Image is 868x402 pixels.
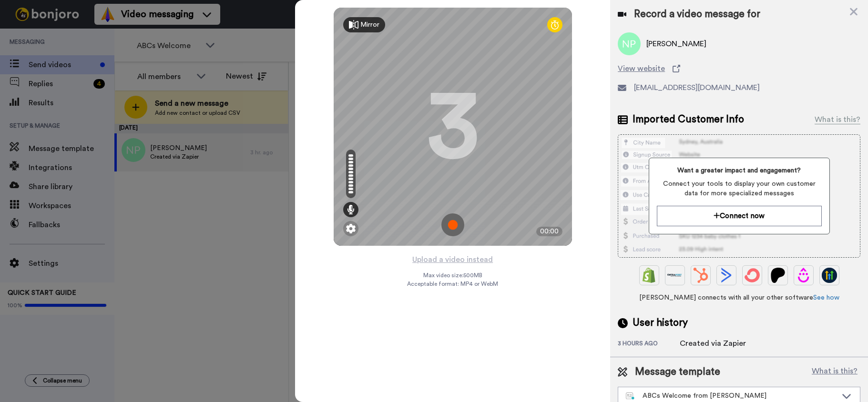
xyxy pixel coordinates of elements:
span: View website [618,63,665,74]
div: What is this? [815,114,860,125]
span: Imported Customer Info [633,112,744,127]
a: See how [813,294,839,301]
img: Shopify [642,268,657,283]
span: Max video size: 500 MB [423,271,482,279]
span: User history [633,316,688,330]
img: Hubspot [693,268,708,283]
img: Ontraport [667,268,683,283]
div: 3 [427,91,479,162]
img: ConvertKit [745,268,760,283]
img: ActiveCampaign [719,268,734,283]
span: [PERSON_NAME] connects with all your other software [618,293,860,302]
button: What is this? [809,365,860,379]
img: Drip [796,268,811,283]
div: ABCs Welcome from [PERSON_NAME] [626,391,837,401]
img: nextgen-template.svg [626,392,635,400]
span: Connect your tools to display your own customer data for more specialized messages [657,179,822,198]
img: ic_gear.svg [346,224,356,233]
img: GoHighLevel [822,268,837,283]
img: ic_record_start.svg [441,213,464,236]
div: Created via Zapier [680,338,746,349]
button: Upload a video instead [409,253,496,266]
div: 3 hours ago [618,340,680,349]
span: [EMAIL_ADDRESS][DOMAIN_NAME] [634,82,760,93]
span: Want a greater impact and engagement? [657,166,822,175]
button: Connect now [657,206,822,226]
a: View website [618,63,860,74]
div: 00:00 [536,227,562,236]
span: Message template [635,365,720,379]
span: Acceptable format: MP4 or WebM [407,280,498,288]
img: Patreon [770,268,786,283]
